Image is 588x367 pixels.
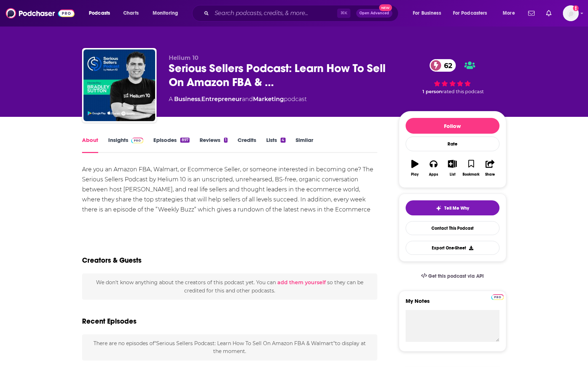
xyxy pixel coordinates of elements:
a: About [82,137,98,153]
button: add them yourself [277,280,326,285]
span: 1 person [422,89,442,94]
span: We don't know anything about the creators of this podcast yet . You can so they can be credited f... [96,279,363,294]
a: Entrepreneur [201,96,242,103]
button: Export One-Sheet [406,241,499,255]
button: Apps [424,155,443,181]
span: , [200,96,201,103]
div: 1 [224,138,228,143]
span: Charts [123,8,139,18]
span: Monitoring [153,8,178,18]
a: Episodes897 [153,137,189,153]
span: ⌘ K [337,9,350,18]
a: Reviews1 [200,137,228,153]
button: open menu [148,8,187,19]
label: My Notes [406,297,499,310]
span: rated this podcast [442,89,484,94]
img: tell me why sparkle [436,205,441,211]
a: Get this podcast via API [415,267,490,285]
div: 62 1 personrated this podcast [399,54,506,99]
div: A podcast [169,95,307,104]
span: New [379,4,392,11]
a: Marketing [253,96,284,103]
img: Serious Sellers Podcast: Learn How To Sell On Amazon FBA & Walmart [83,49,155,121]
div: Are you an Amazon FBA, Walmart, or Ecommerce Seller, or someone interested in becoming one? The S... [82,165,378,225]
button: Play [406,155,424,181]
a: Show notifications dropdown [543,7,554,19]
a: Charts [119,8,143,19]
button: open menu [498,8,524,19]
a: InsightsPodchaser Pro [108,137,144,153]
span: Podcasts [89,8,110,18]
h2: Recent Episodes [82,317,137,326]
span: For Business [413,8,441,18]
button: Show profile menu [563,5,579,21]
div: Apps [429,172,438,177]
div: Play [411,172,419,177]
a: 62 [430,59,456,72]
span: Open Advanced [359,11,389,15]
span: Tell Me Why [444,205,469,211]
a: Contact This Podcast [406,221,499,235]
img: Podchaser Pro [131,138,144,143]
button: Open AdvancedNew [356,9,392,18]
img: Podchaser Pro [491,294,504,300]
img: User Profile [563,5,579,21]
h2: Creators & Guests [82,256,142,265]
div: 897 [180,138,189,143]
svg: Add a profile image [573,5,579,11]
span: There are no episodes of "Serious Sellers Podcast: Learn How To Sell On Amazon FBA & Walmart" to ... [94,340,366,354]
a: Pro website [491,293,504,300]
button: tell me why sparkleTell Me Why [406,200,499,215]
a: Similar [296,137,313,153]
span: Helium 10 [169,54,199,61]
a: Credits [238,137,256,153]
button: open menu [408,8,450,19]
button: Bookmark [462,155,481,181]
div: Share [485,172,495,177]
button: List [443,155,462,181]
button: open menu [448,8,498,19]
a: Show notifications dropdown [525,7,537,19]
span: and [242,96,253,103]
a: Lists4 [266,137,285,153]
div: Rate [406,137,499,151]
div: Search podcasts, credits, & more... [199,5,405,22]
input: Search podcasts, credits, & more... [212,8,337,19]
span: 62 [437,59,456,72]
button: open menu [84,8,119,19]
button: Follow [406,118,499,134]
div: 4 [281,138,285,143]
span: Get this podcast via API [428,273,484,279]
div: Bookmark [463,172,479,177]
button: Share [481,155,499,181]
img: Podchaser - Follow, Share and Rate Podcasts [6,6,75,20]
a: Business [174,96,200,103]
span: Logged in as ehladik [563,5,579,21]
span: More [503,8,515,18]
span: For Podcasters [453,8,487,18]
div: List [450,172,455,177]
